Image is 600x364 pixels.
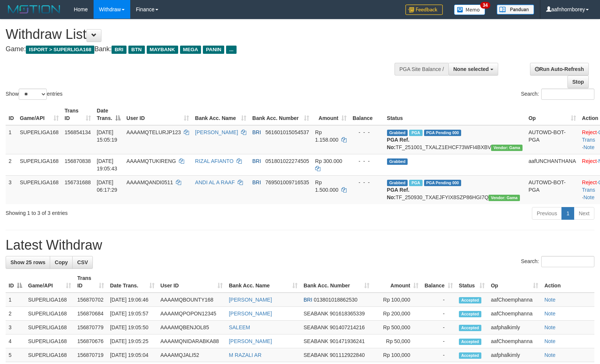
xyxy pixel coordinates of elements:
span: Copy 901471936241 to clipboard [330,338,365,344]
td: 3 [6,175,17,204]
a: 1 [561,207,574,220]
span: BRI [112,46,126,54]
input: Search: [541,89,594,100]
span: CSV [77,259,88,265]
td: - [421,293,456,307]
img: Feedback.jpg [405,4,443,15]
th: Balance [350,104,384,125]
td: aafChoemphanna [488,307,541,321]
td: aafphalkimly [488,321,541,334]
a: Note [584,194,595,200]
span: ... [226,46,236,54]
span: Accepted [459,325,481,331]
th: Amount: activate to sort column ascending [372,271,421,293]
span: Copy 769501009716535 to clipboard [265,179,309,185]
a: ANDI AL A RAAF [195,179,235,185]
div: - - - [353,179,381,186]
td: SUPERLIGA168 [17,125,62,154]
img: Button%20Memo.svg [454,4,485,15]
th: Op: activate to sort column ascending [488,271,541,293]
td: SUPERLIGA168 [25,321,74,334]
span: None selected [453,66,489,72]
th: Op: activate to sort column ascending [526,104,579,125]
td: 156870684 [74,307,107,321]
td: 156870676 [74,334,107,348]
th: Bank Acc. Name: activate to sort column ascending [192,104,249,125]
a: Note [544,324,555,330]
span: Accepted [459,352,481,359]
a: Reject [582,179,597,185]
th: Bank Acc. Name: activate to sort column ascending [226,271,301,293]
th: User ID: activate to sort column ascending [124,104,192,125]
img: panduan.png [497,4,534,15]
span: BRI [252,129,261,135]
span: Rp 1.158.000 [315,129,338,143]
td: - [421,307,456,321]
span: Vendor URL: https://trx31.1velocity.biz [488,195,520,201]
div: - - - [353,157,381,165]
a: Run Auto-Refresh [530,63,589,75]
td: 2 [6,307,25,321]
span: Copy [55,259,68,265]
a: Reject [582,129,597,135]
td: AAAAMQPOPON12345 [158,307,226,321]
span: SEABANK [304,324,328,330]
span: Grabbed [387,158,408,165]
label: Show entries [6,89,63,100]
a: Note [544,352,555,358]
td: [DATE] 19:05:25 [107,334,158,348]
td: Rp 100,000 [372,348,421,362]
td: TF_250930_TXAEJFYIX8SZP86HGI7Q [384,175,526,204]
td: AUTOWD-BOT-PGA [526,125,579,154]
td: SUPERLIGA168 [25,293,74,307]
td: aafChoemphanna [488,293,541,307]
span: MEGA [180,46,201,54]
span: Marked by aafromsomean [409,180,422,186]
th: Status [384,104,526,125]
span: Grabbed [387,130,408,136]
th: Date Trans.: activate to sort column ascending [107,271,158,293]
td: AAAAMQNIDARABKA88 [158,334,226,348]
th: Status: activate to sort column ascending [456,271,488,293]
a: Next [574,207,594,220]
th: Game/API: activate to sort column ascending [25,271,74,293]
span: PANIN [203,46,224,54]
a: [PERSON_NAME] [229,311,272,317]
th: Game/API: activate to sort column ascending [17,104,62,125]
th: Date Trans.: activate to sort column descending [94,104,124,125]
td: AUTOWD-BOT-PGA [526,175,579,204]
th: Trans ID: activate to sort column ascending [62,104,94,125]
a: Copy [50,256,73,269]
button: None selected [448,63,498,75]
td: TF_251001_TXALZ1EHCF73WFI4BXBV [384,125,526,154]
a: [PERSON_NAME] [229,297,272,303]
h4: Game: Bank: [6,46,393,53]
td: 1 [6,293,25,307]
div: PGA Site Balance / [395,63,448,75]
a: Reject [582,158,597,164]
td: - [421,321,456,334]
b: PGA Ref. No: [387,137,409,150]
span: [DATE] 19:05:43 [97,158,118,172]
span: SEABANK [304,338,328,344]
td: Rp 100,000 [372,293,421,307]
a: Note [544,297,555,303]
div: - - - [353,129,381,136]
span: Vendor URL: https://trx31.1velocity.biz [491,145,523,151]
td: aafChoemphanna [488,334,541,348]
td: [DATE] 19:05:57 [107,307,158,321]
th: Bank Acc. Number: activate to sort column ascending [249,104,312,125]
img: MOTION_logo.png [6,4,63,15]
th: ID: activate to sort column descending [6,271,25,293]
span: Grabbed [387,180,408,186]
td: - [421,348,456,362]
th: User ID: activate to sort column ascending [158,271,226,293]
td: 2 [6,154,17,175]
span: 156854134 [65,129,91,135]
a: Note [544,311,555,317]
td: AAAAMQJALI52 [158,348,226,362]
td: 5 [6,348,25,362]
b: PGA Ref. No: [387,187,409,200]
label: Search: [521,89,594,100]
td: Rp 200,000 [372,307,421,321]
